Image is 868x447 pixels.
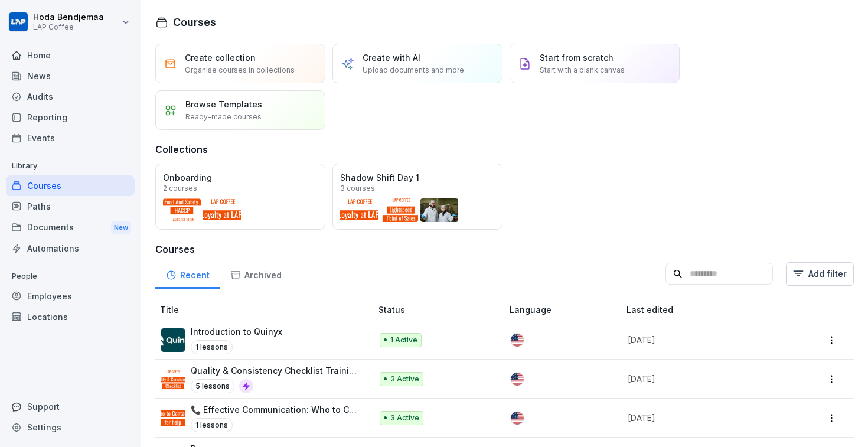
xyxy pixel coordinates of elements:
[628,334,781,346] p: [DATE]
[6,217,135,239] a: DocumentsNew
[340,171,495,184] p: Shadow Shift Day 1
[6,107,135,128] a: Reporting
[6,66,135,86] a: News
[155,242,854,256] h3: Courses
[6,417,135,438] a: Settings
[332,164,502,230] a: Shadow Shift Day 13 courses
[6,267,135,286] p: People
[6,396,135,417] div: Support
[6,217,135,239] div: Documents
[185,112,262,122] p: Ready-made courses
[363,65,464,76] p: Upload documents and more
[626,304,795,316] p: Last edited
[390,335,417,345] p: 1 Active
[33,12,104,22] p: Hoda Bendjemaa
[6,86,135,107] a: Audits
[155,164,325,230] a: Onboarding2 courses
[185,65,295,76] p: Organise courses in collections
[390,413,419,423] p: 3 Active
[511,412,524,425] img: us.svg
[191,340,233,354] p: 1 lessons
[363,51,420,64] p: Create with AI
[6,286,135,306] a: Employees
[191,364,360,377] p: Quality & Consistency Checklist Training
[185,51,256,64] p: Create collection
[628,373,781,385] p: [DATE]
[511,373,524,386] img: us.svg
[540,65,625,76] p: Start with a blank canvas
[173,14,216,30] h1: Courses
[161,328,185,352] img: ckdyadu5chsm5mkruzybz4ro.png
[155,259,220,289] a: Recent
[191,325,282,338] p: Introduction to Quinyx
[185,98,262,110] p: Browse Templates
[628,412,781,424] p: [DATE]
[786,262,854,286] button: Add filter
[6,156,135,175] p: Library
[160,304,374,316] p: Title
[378,304,505,316] p: Status
[511,334,524,347] img: us.svg
[6,196,135,217] a: Paths
[6,128,135,148] a: Events
[163,185,197,192] p: 2 courses
[33,23,104,31] p: LAP Coffee
[6,45,135,66] a: Home
[163,171,318,184] p: Onboarding
[191,379,234,393] p: 5 lessons
[155,142,208,156] h3: Collections
[6,238,135,259] a: Automations
[220,259,292,289] a: Archived
[191,403,360,416] p: 📞 Effective Communication: Who to Contact for What
[540,51,614,64] p: Start from scratch
[390,374,419,384] p: 3 Active
[111,221,131,234] div: New
[340,185,375,192] p: 3 courses
[191,418,233,432] p: 1 lessons
[510,304,622,316] p: Language
[6,175,135,196] a: Courses
[161,406,185,430] img: qkupkel8ug92vzd4osfsfnj7.png
[6,306,135,327] a: Locations
[161,367,185,391] img: u6o1x6ymd5brm0ufhs24j8ux.png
